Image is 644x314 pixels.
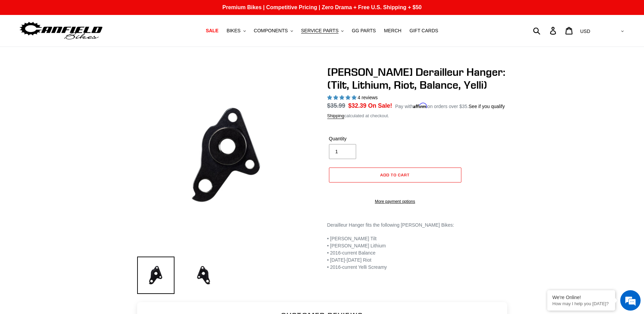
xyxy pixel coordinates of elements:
h1: [PERSON_NAME] Derailleur Hanger: (Tilt, Lithium, Riot, Balance, Yelli) [327,66,507,92]
a: See if you qualify - Learn more about Affirm Financing (opens in modal) [468,104,505,109]
a: SALE [202,26,222,35]
span: $32.39 [348,102,367,109]
span: 5.00 stars [327,95,358,100]
span: Affirm [413,103,427,108]
span: Add to cart [380,172,410,177]
div: We're Online! [552,295,610,300]
input: Search [537,23,554,38]
span: SALE [206,28,218,34]
s: $35.99 [327,102,346,109]
label: Quantity [329,135,393,142]
p: Pay with on orders over $35. [395,101,505,110]
span: On Sale! [368,101,392,110]
button: BIKES [223,26,249,35]
div: calculated at checkout. [327,112,507,119]
a: More payment options [329,198,461,205]
a: GG PARTS [348,26,379,35]
p: Derailleur Hanger fits the following [PERSON_NAME] Bikes: [327,222,507,229]
button: COMPONENTS [251,26,296,35]
span: COMPONENTS [254,28,288,34]
span: BIKES [226,28,240,34]
img: Load image into Gallery viewer, Canfield Derailleur Hanger: (Tilt, Lithium, Riot, Balance, Yelli) [185,257,222,294]
p: • [PERSON_NAME] Tilt • [PERSON_NAME] Lithium • 2016-current Balance • [DATE]-[DATE] Riot • 2016-c... [327,235,507,271]
span: SERVICE PARTS [301,28,338,34]
span: MERCH [384,28,401,34]
a: Shipping [327,113,345,119]
span: GG PARTS [352,28,376,34]
p: How may I help you today? [552,301,610,306]
a: MERCH [381,26,405,35]
img: Load image into Gallery viewer, Canfield Derailleur Hanger: (Tilt, Lithium, Riot, Balance, Yelli) [137,257,174,294]
a: GIFT CARDS [406,26,442,35]
span: 4 reviews [357,95,378,100]
button: Add to cart [329,168,461,182]
button: SERVICE PARTS [298,26,347,35]
img: Canfield Bikes [19,20,104,41]
span: GIFT CARDS [409,28,438,34]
